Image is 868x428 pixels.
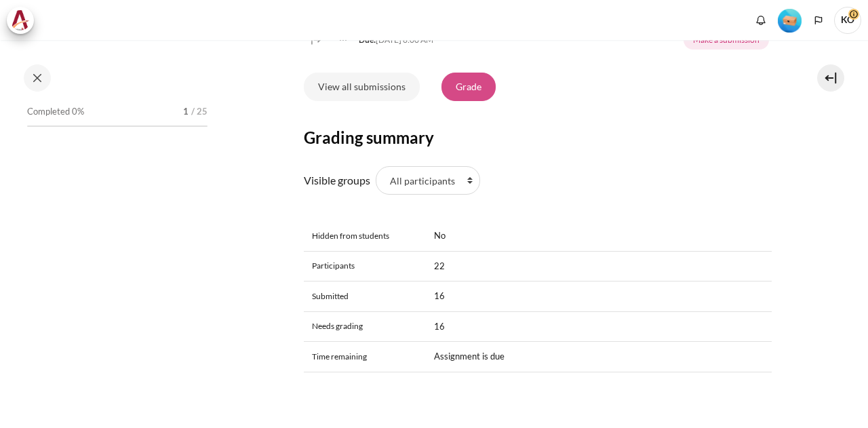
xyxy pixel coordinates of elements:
th: Submitted [304,281,426,312]
a: Architeck Architeck [7,7,41,34]
a: View all submissions [304,73,420,101]
th: Participants [304,251,426,281]
strong: Due: [359,35,376,45]
div: Level #1 [778,7,802,33]
td: Assignment is due [426,342,772,372]
h3: Grading summary [304,127,772,148]
span: KO [834,7,861,34]
img: Architeck [11,10,30,31]
a: Grade [441,73,496,101]
div: Show notification window with no new notifications [751,10,771,31]
span: / 25 [191,105,208,119]
td: 16 [426,281,772,312]
td: No [426,221,772,251]
th: Time remaining [304,342,426,372]
img: Level #1 [778,9,802,33]
a: Completed 0% 1 / 25 [27,102,208,140]
span: Completed 0% [27,105,84,119]
button: Languages [808,10,829,31]
label: Visible groups [304,172,370,189]
td: 16 [426,311,772,342]
th: Hidden from students [304,221,426,251]
th: Needs grading [304,311,426,342]
span: 1 [183,105,189,119]
a: Level #1 [772,7,807,33]
a: User menu [834,7,861,34]
td: 22 [426,251,772,281]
